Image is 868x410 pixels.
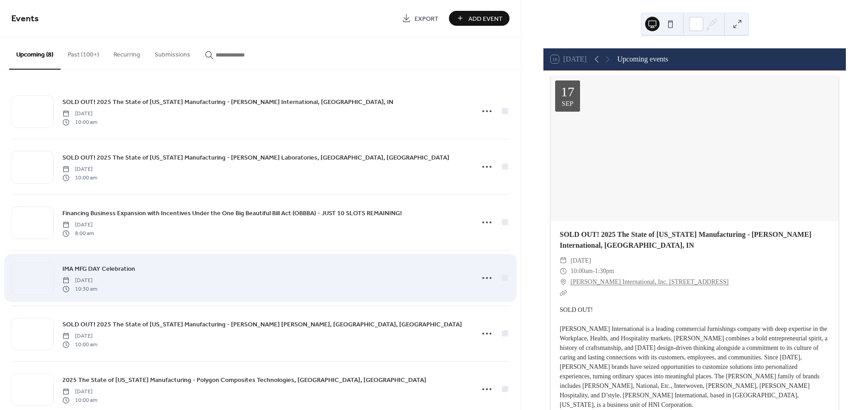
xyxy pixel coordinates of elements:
button: Past (100+) [61,37,106,69]
a: IMA MFG DAY Celebration [62,264,135,274]
span: [DATE] [62,110,97,118]
span: 10:00 am [62,396,97,404]
a: SOLD OUT! 2025 The State of [US_STATE] Manufacturing - [PERSON_NAME] [PERSON_NAME], [GEOGRAPHIC_D... [62,319,462,330]
span: 2025 The State of [US_STATE] Manufacturing - Polygon Composites Technologies, [GEOGRAPHIC_DATA], ... [62,376,426,385]
a: [PERSON_NAME] International, Inc. [STREET_ADDRESS] [571,277,729,287]
div: Upcoming events [618,54,668,65]
span: 1:30pm [595,266,614,277]
button: Upcoming (8) [9,37,61,70]
div: ​ [560,287,567,298]
span: [DATE] [571,255,591,266]
span: Financing Business Expansion with Incentives Under the One Big Beautiful Bill Act (OBBBA) - JUST ... [62,209,402,218]
a: SOLD OUT! 2025 The State of [US_STATE] Manufacturing - [PERSON_NAME] Laboratories, [GEOGRAPHIC_DA... [62,152,449,163]
span: [DATE] [62,388,97,396]
div: ​ [560,277,567,287]
span: Add Event [468,14,503,24]
span: 10:00 am [62,174,97,182]
a: Export [395,11,445,26]
a: SOLD OUT! 2025 The State of [US_STATE] Manufacturing - [PERSON_NAME] International, [GEOGRAPHIC_D... [62,97,393,107]
button: Recurring [106,37,147,69]
a: SOLD OUT! 2025 The State of [US_STATE] Manufacturing - [PERSON_NAME] International, [GEOGRAPHIC_D... [560,231,811,249]
span: [DATE] [62,221,94,229]
span: IMA MFG DAY Celebration [62,264,135,274]
span: - [593,266,595,277]
div: 17 [561,85,575,99]
button: Add Event [449,11,509,26]
div: ​ [560,255,567,266]
span: Export [415,14,439,24]
span: [DATE] [62,277,97,285]
div: ​ [560,266,567,277]
a: 2025 The State of [US_STATE] Manufacturing - Polygon Composites Technologies, [GEOGRAPHIC_DATA], ... [62,375,426,385]
div: Sep [562,100,574,107]
span: SOLD OUT! 2025 The State of [US_STATE] Manufacturing - [PERSON_NAME] [PERSON_NAME], [GEOGRAPHIC_D... [62,320,462,330]
span: 8:00 am [62,229,94,237]
span: Events [11,10,39,28]
span: SOLD OUT! 2025 The State of [US_STATE] Manufacturing - [PERSON_NAME] Laboratories, [GEOGRAPHIC_DA... [62,153,449,163]
a: Financing Business Expansion with Incentives Under the One Big Beautiful Bill Act (OBBBA) - JUST ... [62,208,402,218]
span: 10:00am [571,266,593,277]
span: 10:00 am [62,118,97,126]
span: 10:00 am [62,340,97,349]
button: Submissions [147,37,198,69]
span: SOLD OUT! 2025 The State of [US_STATE] Manufacturing - [PERSON_NAME] International, [GEOGRAPHIC_D... [62,98,393,107]
span: 10:30 am [62,285,97,293]
span: [DATE] [62,332,97,340]
span: [DATE] [62,165,97,174]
